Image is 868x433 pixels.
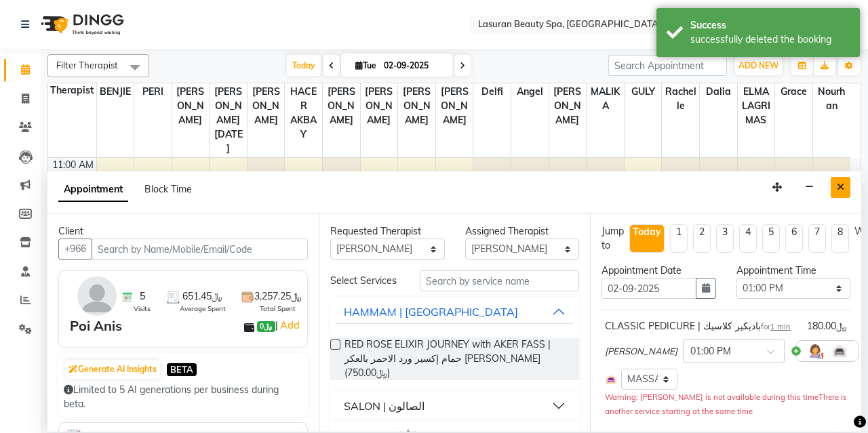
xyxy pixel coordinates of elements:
[605,345,677,358] span: [PERSON_NAME]
[58,178,128,202] span: Appointment
[344,398,425,414] div: SALON | الصالون
[690,33,850,47] div: successfully deleted the booking
[144,183,192,195] span: Block Time
[690,18,850,33] div: Success
[761,322,791,331] small: for
[813,83,850,115] span: Nourhan
[601,278,696,299] input: yyyy-mm-dd
[736,264,851,278] div: Appointment Time
[70,316,122,336] div: Poi Anis
[58,224,308,239] div: Client
[587,83,624,115] span: MALIKA
[808,224,826,253] li: 7
[167,363,197,376] span: BETA
[605,392,818,402] small: Warning: [PERSON_NAME] is not available during this time
[260,304,296,314] span: Total Spent
[831,224,849,253] li: 8
[380,56,448,76] input: 2025-09-02
[140,289,145,304] span: 5
[50,158,96,172] div: 11:00 AM
[248,83,285,129] span: [PERSON_NAME]
[182,289,222,304] span: ﷼651.45
[605,319,791,333] div: CLASSIC PEDICURE | باديكير كلاسيك
[662,83,699,115] span: Rachelle
[670,224,688,253] li: 1
[35,5,127,43] img: logo
[344,304,518,320] div: HAMMAM | [GEOGRAPHIC_DATA]
[716,224,734,253] li: 3
[511,83,549,100] span: Angel
[831,177,850,198] button: Close
[739,224,757,253] li: 4
[92,239,308,260] input: Search by Name/Mobile/Email/Code
[287,55,321,76] span: Today
[320,274,410,288] div: Select Services
[762,224,780,253] li: 5
[785,224,803,253] li: 6
[344,337,568,380] span: RED ROSE ELIXIR JOURNEY with AKER FASS | حمام إكسير ورد الاحمر بالعكر [PERSON_NAME] (﷼750.00)
[336,300,574,324] button: HAMMAM | [GEOGRAPHIC_DATA]
[608,55,727,76] input: Search Appointment
[700,83,737,100] span: Dalia
[465,224,580,239] div: Assigned Therapist
[352,60,380,70] span: Tue
[775,83,812,100] span: Grace
[693,224,711,253] li: 2
[285,83,322,143] span: HACER AKBAY
[172,83,210,129] span: [PERSON_NAME]
[97,83,134,100] span: BENJIE
[738,60,778,70] span: ADD NEW
[180,304,226,314] span: Average Spent
[601,264,716,278] div: Appointment Date
[549,83,587,129] span: [PERSON_NAME]
[336,394,574,418] button: SALON | الصالون
[807,343,823,359] img: Hairdresser.png
[56,60,118,70] span: Filter Therapist
[58,239,92,260] button: +966
[473,83,511,100] span: Delfi
[605,373,617,386] img: Interior.png
[77,276,117,316] img: avatar
[807,319,847,333] div: ﷼180.00
[361,83,398,129] span: [PERSON_NAME]
[210,83,247,157] span: [PERSON_NAME][DATE]
[601,224,624,253] div: Jump to
[64,383,302,411] div: Limited to 5 AI generations per business during beta.
[420,270,579,291] input: Search by service name
[134,304,151,314] span: Visits
[738,83,775,129] span: ELMA LAGRIMAS
[633,225,661,239] div: Today
[625,83,662,100] span: GULY
[735,56,782,75] button: ADD NEW
[48,83,96,98] div: Therapist
[254,289,302,304] span: ﷼3,257.25
[257,321,275,332] span: ﷼0
[770,322,791,331] span: 1 min
[398,83,435,129] span: [PERSON_NAME]
[278,317,302,333] a: Add
[275,317,302,333] span: |
[330,224,445,239] div: Requested Therapist
[831,343,848,359] img: Interior.png
[323,83,360,129] span: [PERSON_NAME]
[436,83,473,129] span: [PERSON_NAME]
[65,360,160,379] button: Generate AI Insights
[134,83,172,100] span: PERI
